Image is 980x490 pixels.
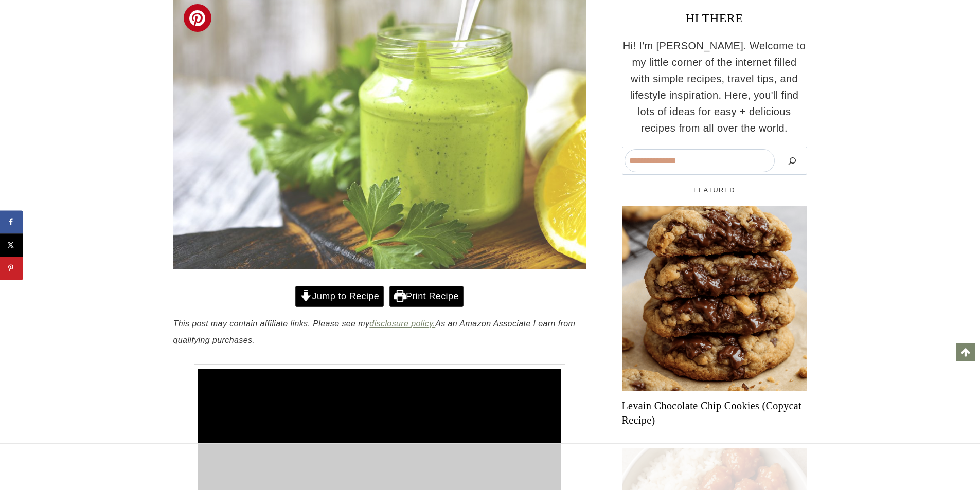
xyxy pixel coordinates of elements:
a: Jump to Recipe [295,286,384,307]
a: Read More Levain Chocolate Chip Cookies (Copycat Recipe) [622,206,807,391]
em: This post may contain affiliate links. Please see my As an Amazon Associate I earn from qualifyin... [173,319,576,344]
h3: HI THERE [622,9,807,27]
a: Print Recipe [389,286,464,307]
h5: FEATURED [622,185,807,195]
a: Scroll to top [956,343,975,361]
p: Hi! I'm [PERSON_NAME]. Welcome to my little corner of the internet filled with simple recipes, tr... [622,38,807,136]
a: Levain Chocolate Chip Cookies (Copycat Recipe) [622,398,807,427]
button: Search [780,149,805,172]
a: disclosure policy. [369,319,435,328]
